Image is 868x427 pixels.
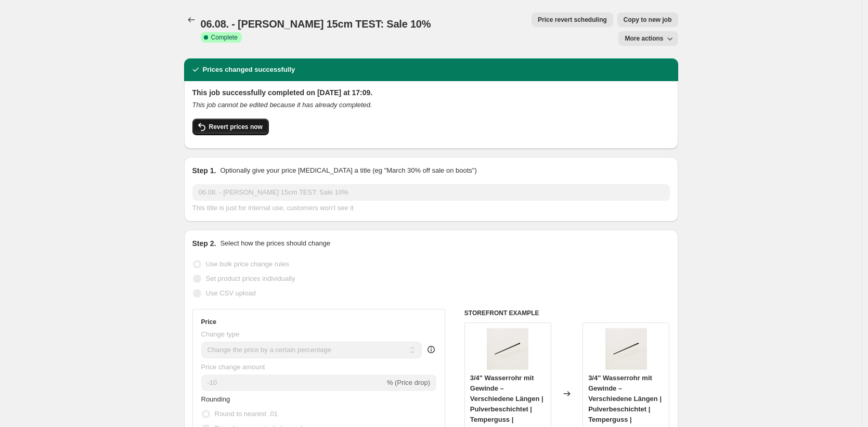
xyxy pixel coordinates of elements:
[203,64,295,75] h2: Prices changed successfully
[426,344,436,355] div: help
[206,289,256,297] span: Use CSV upload
[201,18,431,30] span: 06.08. - [PERSON_NAME] 15cm TEST: Sale 10%
[201,318,216,326] h3: Price
[538,16,607,24] span: Price revert scheduling
[192,87,670,98] h2: This job successfully completed on [DATE] at 17:09.
[487,328,528,370] img: wasserrohr-temperguss-pamo-fuer-diy-moebel_80x.webp
[464,309,670,317] h6: STOREFRONT EXAMPLE
[201,363,265,371] span: Price change amount
[192,184,670,201] input: 30% off holiday sale
[387,379,430,386] span: % (Price drop)
[201,330,240,338] span: Change type
[220,238,330,249] p: Select how the prices should change
[617,12,678,27] button: Copy to new job
[209,123,263,131] span: Revert prices now
[192,101,372,109] i: This job cannot be edited because it has already completed.
[192,204,354,212] span: This title is just for internal use, customers won't see it
[532,12,613,27] button: Price revert scheduling
[618,31,678,46] button: More actions
[215,410,278,418] span: Round to nearest .01
[192,119,269,135] button: Revert prices now
[605,328,647,370] img: wasserrohr-temperguss-pamo-fuer-diy-moebel_80x.webp
[201,374,385,391] input: -15
[206,260,289,268] span: Use bulk price change rules
[220,165,476,176] p: Optionally give your price [MEDICAL_DATA] a title (eg "March 30% off sale on boots")
[206,275,295,282] span: Set product prices individually
[192,238,216,249] h2: Step 2.
[192,165,216,176] h2: Step 1.
[184,12,199,27] button: Price change jobs
[201,395,230,403] span: Rounding
[625,34,663,43] span: More actions
[211,33,238,42] span: Complete
[624,16,672,24] span: Copy to new job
